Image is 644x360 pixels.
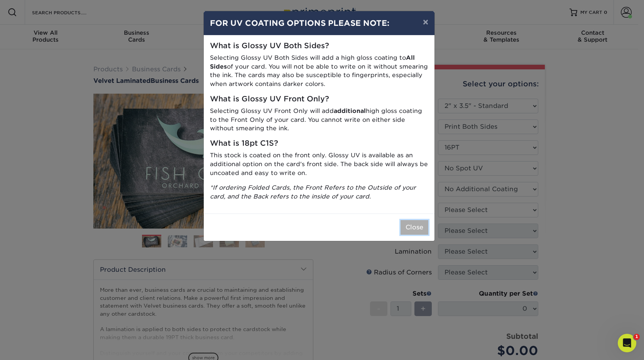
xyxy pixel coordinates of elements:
p: This stock is coated on the front only. Glossy UV is available as an additional option on the car... [210,151,428,177]
p: Selecting Glossy UV Both Sides will add a high gloss coating to of your card. You will not be abl... [210,54,428,89]
h5: What is Glossy UV Both Sides? [210,42,428,50]
span: 1 [634,334,640,340]
p: Selecting Glossy UV Front Only will add high gloss coating to the Front Only of your card. You ca... [210,107,428,133]
i: *If ordering Folded Cards, the Front Refers to the Outside of your card, and the Back refers to t... [210,184,416,200]
h5: What is Glossy UV Front Only? [210,95,428,104]
iframe: Intercom live chat [618,334,636,352]
h5: What is 18pt C1S? [210,139,428,148]
button: Close [401,220,428,235]
button: × [417,11,434,33]
strong: All Sides [210,54,415,70]
h4: FOR UV COATING OPTIONS PLEASE NOTE: [210,17,428,29]
strong: additional [334,107,366,114]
